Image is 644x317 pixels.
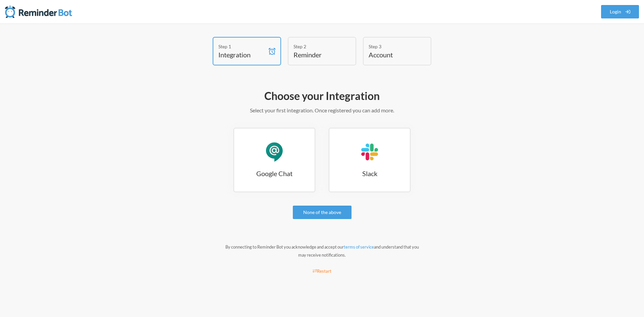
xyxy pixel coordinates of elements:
[234,169,315,178] h3: Google Chat
[369,50,416,59] h4: Account
[369,43,416,50] div: Step 3
[313,268,331,274] small: Restart
[344,244,374,250] a: terms of service
[601,5,639,18] a: Login
[293,206,352,219] a: None of the above
[127,89,517,103] h2: Choose your Integration
[225,244,419,258] small: By connecting to Reminder Bot you acknowledge and accept our and understand that you may receive ...
[127,106,517,114] p: Select your first integration. Once registered you can add more.
[293,50,340,59] h4: Reminder
[329,169,410,178] h3: Slack
[293,43,340,50] div: Step 2
[5,5,72,18] img: Reminder Bot
[218,43,265,50] div: Step 1
[218,50,265,59] h4: Integration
